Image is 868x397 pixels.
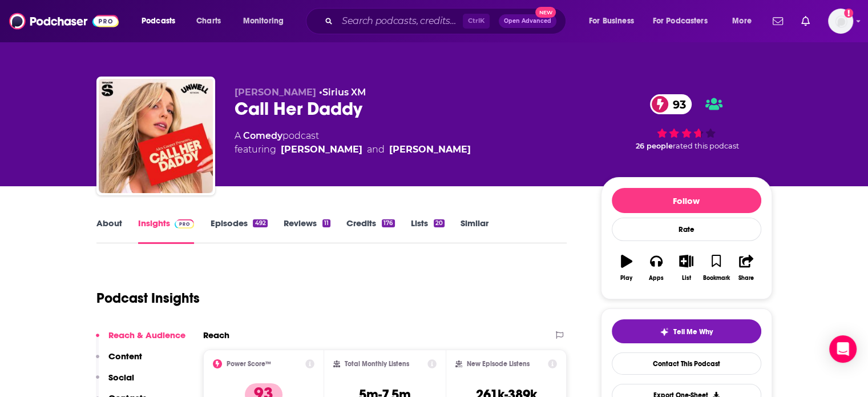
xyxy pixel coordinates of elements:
[253,219,267,227] div: 492
[660,327,669,336] img: tell me why sparkle
[138,218,195,244] a: InsightsPodchaser Pro
[612,352,761,375] a: Contact This Podcast
[612,188,761,213] button: Follow
[411,218,445,244] a: Lists20
[243,13,284,29] span: Monitoring
[281,143,362,157] a: Alex Cooper
[134,12,190,30] button: open menu
[96,372,134,393] button: Social
[389,143,471,157] a: Sofia Franklyn
[731,247,761,288] button: Share
[382,219,394,227] div: 176
[682,275,691,282] div: List
[235,12,298,30] button: open menu
[108,330,185,340] p: Reach & Audience
[235,143,471,157] span: featuring
[673,142,739,150] span: rated this podcast
[504,18,551,24] span: Open Advanced
[96,218,122,244] a: About
[235,87,316,98] span: [PERSON_NAME]
[210,218,267,244] a: Episodes492
[317,8,577,34] div: Search podcasts, credits, & more...
[636,142,673,150] span: 26 people
[649,275,664,282] div: Apps
[189,12,228,30] a: Charts
[461,218,488,244] a: Similar
[829,335,857,363] div: Open Intercom Messenger
[671,247,701,288] button: List
[467,360,530,368] h2: New Episode Listens
[434,219,445,227] div: 20
[535,7,556,18] span: New
[99,79,213,193] img: Call Her Daddy
[175,219,195,228] img: Podchaser Pro
[653,13,708,29] span: For Podcasters
[797,11,814,31] a: Show notifications dropdown
[96,351,142,372] button: Content
[703,275,729,282] div: Bookmark
[661,94,692,114] span: 93
[243,130,282,141] a: Comedy
[203,330,229,340] h2: Reach
[235,129,471,157] div: A podcast
[828,9,853,34] button: Show profile menu
[196,13,221,29] span: Charts
[732,13,752,29] span: More
[345,360,409,368] h2: Total Monthly Listens
[499,14,556,28] button: Open AdvancedNew
[96,290,200,307] h1: Podcast Insights
[96,330,185,351] button: Reach & Audience
[701,247,731,288] button: Bookmark
[367,143,385,157] span: and
[738,275,754,282] div: Share
[589,13,634,29] span: For Business
[612,319,761,343] button: tell me why sparkleTell Me Why
[612,247,641,288] button: Play
[108,351,142,362] p: Content
[319,87,366,98] span: •
[142,13,175,29] span: Podcasts
[9,10,119,32] img: Podchaser - Follow, Share and Rate Podcasts
[768,11,788,31] a: Show notifications dropdown
[844,9,853,18] svg: Add a profile image
[724,12,766,30] button: open menu
[346,218,394,244] a: Credits176
[645,12,724,30] button: open menu
[673,327,713,336] span: Tell Me Why
[601,87,772,158] div: 93 26 peoplerated this podcast
[322,219,330,227] div: 11
[581,12,648,30] button: open menu
[284,218,330,244] a: Reviews11
[463,14,490,29] span: Ctrl K
[322,87,366,98] a: Sirius XM
[828,9,853,34] img: User Profile
[227,360,271,368] h2: Power Score™
[337,12,463,30] input: Search podcasts, credits, & more...
[641,247,671,288] button: Apps
[108,372,134,383] p: Social
[828,9,853,34] span: Logged in as smeizlik
[650,94,692,114] a: 93
[620,275,632,282] div: Play
[612,218,761,241] div: Rate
